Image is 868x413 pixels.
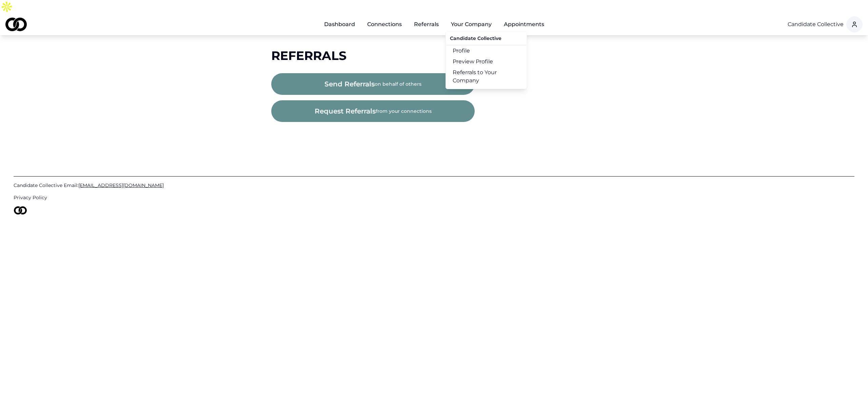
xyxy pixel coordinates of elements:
img: logo [5,18,27,31]
a: Referrals to Your Company [446,67,527,86]
span: [EMAIL_ADDRESS][DOMAIN_NAME] [78,182,164,188]
a: Dashboard [319,18,360,31]
a: Connections [362,18,407,31]
a: Preview Profile [446,56,527,67]
div: Your Company [446,31,527,89]
span: send referrals [324,79,375,89]
img: logo [14,206,27,214]
button: request referralsfrom your connections [271,100,475,122]
a: request referralsfrom your connections [271,108,475,115]
span: request referrals [315,106,376,116]
button: send referralson behalf of others [271,73,475,95]
nav: Main [319,18,550,31]
a: Referrals [409,18,444,31]
a: Privacy Policy [14,194,854,201]
a: Candidate Collective Email:[EMAIL_ADDRESS][DOMAIN_NAME] [14,182,854,189]
button: Your Company [446,18,497,31]
span: Referrals [271,48,347,63]
div: Candidate Collective [446,34,527,45]
a: Appointments [498,18,550,31]
a: send referralson behalf of others [271,81,475,88]
button: Candidate Collective [788,20,844,28]
a: Profile [446,45,527,56]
